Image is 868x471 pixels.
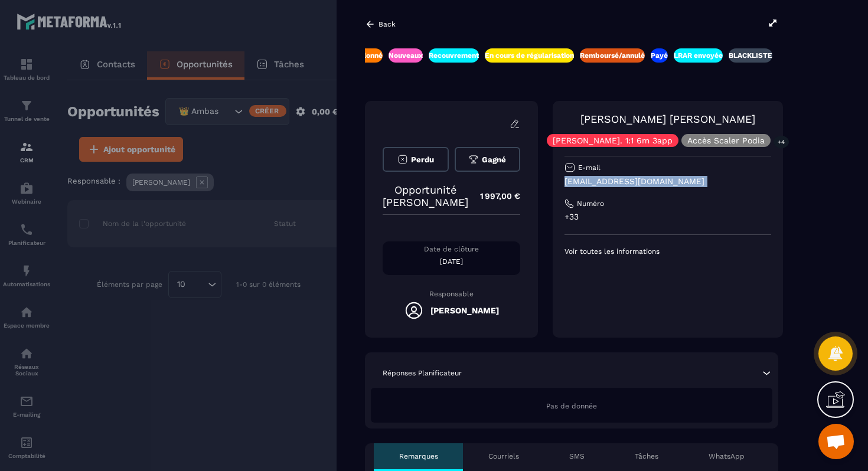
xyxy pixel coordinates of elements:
[455,147,521,172] button: Gagné
[399,452,438,461] p: Remarques
[430,306,499,315] h5: [PERSON_NAME]
[488,452,519,461] p: Courriels
[564,211,771,223] p: +33
[729,51,772,60] p: BLACKLISTE
[635,452,658,461] p: Tâches
[389,51,423,60] p: Nouveaux
[577,199,604,208] p: Numéro
[468,185,520,208] p: 1 997,00 €
[774,136,789,148] p: +4
[709,452,745,461] p: WhatsApp
[429,51,479,60] p: Recouvrement
[411,155,434,164] span: Perdu
[651,51,668,60] p: Payé
[580,113,755,125] a: [PERSON_NAME] [PERSON_NAME]
[564,247,771,256] p: Voir toutes les informations
[383,290,520,298] p: Responsable
[383,257,520,266] p: [DATE]
[383,368,462,378] p: Réponses Planificateur
[378,20,396,28] p: Back
[564,176,771,187] p: [EMAIL_ADDRESS][DOMAIN_NAME]
[578,163,601,172] p: E-mail
[818,424,854,459] a: Ouvrir le chat
[687,136,765,145] p: Accès Scaler Podia
[383,184,468,208] p: Opportunité [PERSON_NAME]
[674,51,723,60] p: LRAR envoyée
[482,155,506,164] span: Gagné
[569,452,585,461] p: SMS
[485,51,574,60] p: En cours de régularisation
[383,147,449,172] button: Perdu
[546,402,597,410] span: Pas de donnée
[553,136,673,145] p: [PERSON_NAME]. 1:1 6m 3app
[383,244,520,254] p: Date de clôture
[580,51,645,60] p: Remboursé/annulé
